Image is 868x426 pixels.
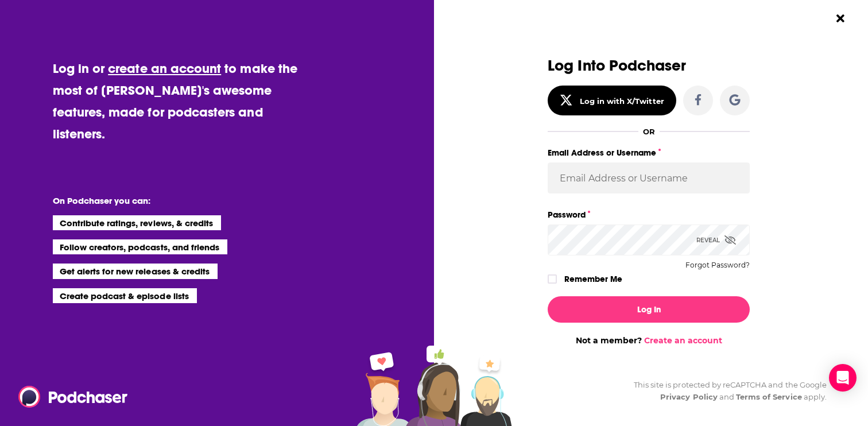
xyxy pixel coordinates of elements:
[548,86,676,115] button: Log in with X/Twitter
[548,162,750,193] input: Email Address or Username
[660,392,718,401] a: Privacy Policy
[625,379,827,403] div: This site is protected by reCAPTCHA and the Google and apply.
[18,386,119,408] a: Podchaser - Follow, Share and Rate Podcasts
[564,272,622,286] label: Remember Me
[548,296,750,323] button: Log In
[696,224,736,255] div: Reveal
[53,264,218,278] li: Get alerts for new releases & credits
[53,195,282,206] li: On Podchaser you can:
[548,207,750,222] label: Password
[736,392,802,401] a: Terms of Service
[548,145,750,160] label: Email Address or Username
[18,386,129,408] img: Podchaser - Follow, Share and Rate Podcasts
[53,215,222,230] li: Contribute ratings, reviews, & credits
[685,261,750,269] button: Forgot Password?
[53,239,228,254] li: Follow creators, podcasts, and friends
[548,335,750,346] div: Not a member?
[580,96,664,106] div: Log in with X/Twitter
[829,364,857,392] div: Open Intercom Messenger
[644,335,722,346] a: Create an account
[548,57,750,74] h3: Log Into Podchaser
[53,288,197,303] li: Create podcast & episode lists
[643,127,655,136] div: OR
[830,7,851,29] button: Close Button
[108,60,221,76] a: create an account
